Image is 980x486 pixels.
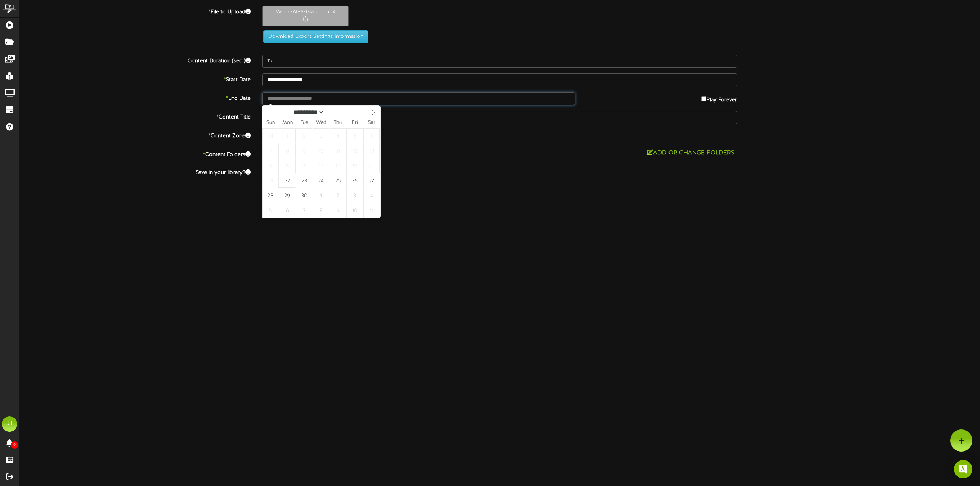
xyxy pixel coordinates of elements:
span: Wed [313,120,330,125]
span: September 17, 2025 [313,158,329,173]
div: Open Intercom Messenger [954,460,972,478]
span: September 21, 2025 [262,173,279,188]
button: Download Export Settings Information [263,30,368,43]
span: September 20, 2025 [363,158,380,173]
span: September 26, 2025 [346,173,363,188]
input: Title of this Content [262,111,737,124]
span: Sun [262,120,279,125]
span: Fri [346,120,363,125]
span: September 10, 2025 [313,143,329,158]
label: Play Forever [701,92,737,104]
span: September 15, 2025 [279,158,296,173]
label: File to Upload [13,6,256,16]
span: Thu [330,120,346,125]
div: JT [2,416,17,432]
span: September 30, 2025 [296,188,312,203]
span: September 23, 2025 [296,173,312,188]
label: Save in your library? [13,166,256,177]
span: August 31, 2025 [262,128,279,143]
span: September 9, 2025 [296,143,312,158]
span: October 8, 2025 [313,203,329,218]
span: September 18, 2025 [330,158,346,173]
span: September 14, 2025 [262,158,279,173]
span: October 2, 2025 [330,188,346,203]
input: Year [324,108,352,116]
span: 0 [11,441,18,449]
span: September 3, 2025 [313,128,329,143]
span: September 25, 2025 [330,173,346,188]
span: September 1, 2025 [279,128,296,143]
span: September 5, 2025 [346,128,363,143]
label: Content Folders [13,148,256,159]
input: Play Forever [701,96,706,101]
label: Start Date [13,73,256,84]
span: September 2, 2025 [296,128,312,143]
span: September 19, 2025 [346,158,363,173]
span: September 16, 2025 [296,158,312,173]
span: September 29, 2025 [279,188,296,203]
span: October 10, 2025 [346,203,363,218]
label: End Date [13,92,256,102]
span: October 4, 2025 [363,188,380,203]
label: Content Zone [13,130,256,140]
span: October 5, 2025 [262,203,279,218]
label: Content Title [13,111,256,121]
span: September 7, 2025 [262,143,279,158]
span: September 24, 2025 [313,173,329,188]
span: Tue [296,120,313,125]
span: September 4, 2025 [330,128,346,143]
button: Add or Change Folders [645,148,737,158]
span: October 7, 2025 [296,203,312,218]
span: September 22, 2025 [279,173,296,188]
span: October 6, 2025 [279,203,296,218]
span: September 27, 2025 [363,173,380,188]
label: Content Duration (sec.) [13,55,256,65]
span: October 3, 2025 [346,188,363,203]
span: September 11, 2025 [330,143,346,158]
span: October 1, 2025 [313,188,329,203]
span: September 6, 2025 [363,128,380,143]
span: September 12, 2025 [346,143,363,158]
span: September 13, 2025 [363,143,380,158]
span: September 8, 2025 [279,143,296,158]
span: Mon [279,120,296,125]
span: October 9, 2025 [330,203,346,218]
span: Sat [363,120,380,125]
span: September 28, 2025 [262,188,279,203]
span: October 11, 2025 [363,203,380,218]
a: Download Export Settings Information [260,34,368,39]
